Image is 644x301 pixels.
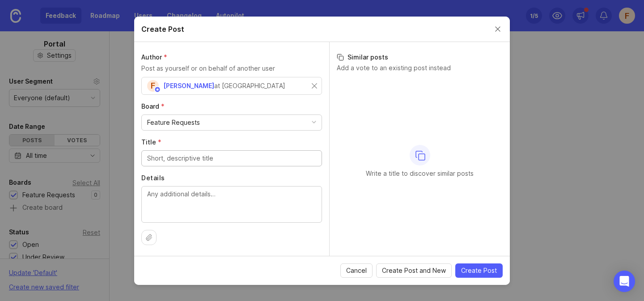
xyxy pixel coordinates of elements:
[214,81,285,91] div: at [GEOGRAPHIC_DATA]
[141,64,322,73] p: Post as yourself or on behalf of another user
[147,118,200,127] div: Feature Requests
[337,64,503,72] p: Add a vote to an existing post instead
[141,174,322,182] label: Details
[382,266,446,275] span: Create Post and New
[147,80,159,92] div: F
[141,138,161,146] span: Title (required)
[337,53,503,62] h3: Similar posts
[455,263,503,278] button: Create Post
[346,266,367,275] span: Cancel
[366,169,474,178] p: Write a title to discover similar posts
[141,24,184,34] h2: Create Post
[141,102,165,110] span: Board (required)
[141,53,167,61] span: Author (required)
[147,153,316,163] input: Short, descriptive title
[340,263,373,278] button: Cancel
[163,82,214,89] span: [PERSON_NAME]
[614,271,635,292] div: Open Intercom Messenger
[493,24,503,34] button: Close create post modal
[154,86,161,93] img: member badge
[376,263,452,278] button: Create Post and New
[461,266,497,275] span: Create Post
